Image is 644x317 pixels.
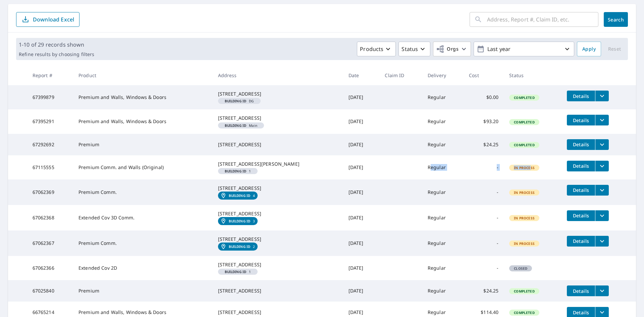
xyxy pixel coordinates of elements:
[221,270,255,273] span: 1
[401,45,418,53] p: Status
[609,16,623,23] span: Search
[221,99,258,103] span: DG
[595,185,609,196] button: filesDropdownBtn-67062369
[422,230,464,256] td: Regular
[422,85,464,109] td: Regular
[229,194,251,198] em: Building ID
[73,65,213,85] th: Product
[229,219,251,223] em: Building ID
[604,12,628,27] button: Search
[464,230,504,256] td: -
[73,256,213,280] td: Extended Cov 2D
[577,42,601,56] button: Apply
[567,185,595,196] button: detailsBtn-67062369
[218,217,258,225] a: Building ID3
[595,161,609,171] button: filesDropdownBtn-67115555
[595,236,609,247] button: filesDropdownBtn-67062367
[464,256,504,280] td: -
[218,243,258,251] a: Building ID2
[343,85,380,109] td: [DATE]
[16,12,79,27] button: Download Excel
[571,212,591,219] span: Details
[571,117,591,123] span: Details
[218,91,338,97] div: [STREET_ADDRESS]
[422,155,464,179] td: Regular
[510,143,538,147] span: Completed
[571,163,591,169] span: Details
[343,155,380,179] td: [DATE]
[360,45,383,53] p: Products
[398,42,430,56] button: Status
[218,192,258,200] a: Building ID4
[464,85,504,109] td: $0.00
[567,115,595,125] button: detailsBtn-67395291
[571,288,591,294] span: Details
[464,280,504,302] td: $24.25
[485,43,563,55] p: Last year
[510,289,538,294] span: Completed
[27,280,73,302] td: 67025840
[510,165,539,170] span: In Process
[464,134,504,155] td: $24.25
[571,187,591,193] span: Details
[343,205,380,230] td: [DATE]
[582,45,596,53] span: Apply
[73,109,213,134] td: Premium and Walls, Windows & Doors
[436,45,459,53] span: Orgs
[510,310,538,315] span: Completed
[343,280,380,302] td: [DATE]
[510,95,538,100] span: Completed
[221,124,261,127] span: Main
[27,155,73,179] td: 67115555
[73,280,213,302] td: Premium
[213,65,343,85] th: Address
[19,41,94,49] p: 1-10 of 29 records shown
[27,85,73,109] td: 67399879
[571,309,591,316] span: Details
[571,238,591,244] span: Details
[218,261,338,268] div: [STREET_ADDRESS]
[422,65,464,85] th: Delivery
[504,65,561,85] th: Status
[571,141,591,148] span: Details
[27,65,73,85] th: Report #
[218,115,338,121] div: [STREET_ADDRESS]
[343,230,380,256] td: [DATE]
[510,216,539,220] span: In Process
[464,205,504,230] td: -
[27,230,73,256] td: 67062367
[357,42,396,56] button: Products
[510,120,538,124] span: Completed
[595,139,609,150] button: filesDropdownBtn-67292692
[464,155,504,179] td: -
[595,210,609,221] button: filesDropdownBtn-67062368
[567,161,595,171] button: detailsBtn-67115555
[595,285,609,296] button: filesDropdownBtn-67025840
[422,205,464,230] td: Regular
[225,99,247,103] em: Building ID
[225,169,247,173] em: Building ID
[73,230,213,256] td: Premium Comm.
[218,161,338,167] div: [STREET_ADDRESS][PERSON_NAME]
[510,241,539,246] span: In Process
[510,266,531,271] span: Closed
[27,109,73,134] td: 67395291
[73,179,213,205] td: Premium Comm.
[422,179,464,205] td: Regular
[422,256,464,280] td: Regular
[487,10,598,29] input: Address, Report #, Claim ID, etc.
[19,51,94,57] p: Refine results by choosing filters
[221,169,255,173] span: 1
[433,42,471,56] button: Orgs
[343,65,380,85] th: Date
[218,141,338,148] div: [STREET_ADDRESS]
[27,256,73,280] td: 67062366
[73,205,213,230] td: Extended Cov 3D Comm.
[33,16,74,23] p: Download Excel
[474,42,574,56] button: Last year
[464,179,504,205] td: -
[464,109,504,134] td: $93.20
[218,236,338,243] div: [STREET_ADDRESS]
[27,134,73,155] td: 67292692
[464,65,504,85] th: Cost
